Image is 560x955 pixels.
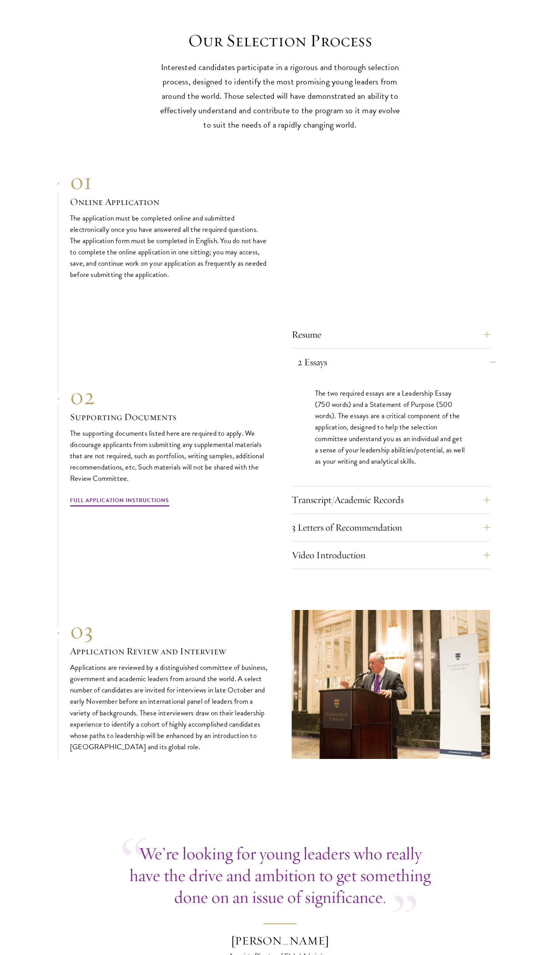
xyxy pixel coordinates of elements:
h3: Application Review and Interview [70,645,268,658]
p: Interested candidates participate in a rigorous and thorough selection process, designed to ident... [159,60,401,132]
p: The application must be completed online and submitted electronically once you have answered all ... [70,212,268,280]
p: The two required essays are a Leadership Essay (750 words) and a Statement of Purpose (500 words)... [315,387,467,466]
h3: Online Application [70,195,268,209]
h2: Our Selection Process [159,30,401,52]
div: 02 [70,382,268,410]
p: The supporting documents listed here are required to apply. We discourage applicants from submitt... [70,428,268,484]
p: Applications are reviewed by a distinguished committee of business, government and academic leade... [70,662,268,752]
div: 03 [70,617,268,645]
h3: Supporting Documents [70,410,268,424]
button: 3 Letters of Recommendation [292,518,490,537]
button: Resume [292,325,490,344]
button: 2 Essays [297,353,496,371]
button: Transcript/Academic Records [292,491,490,509]
button: Video Introduction [292,546,490,564]
a: Full Application Instructions [70,496,169,508]
div: 01 [70,167,268,195]
p: We’re looking for young leaders who really have the drive and ambition to get something done on a... [122,843,437,908]
div: [PERSON_NAME] [212,933,348,949]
